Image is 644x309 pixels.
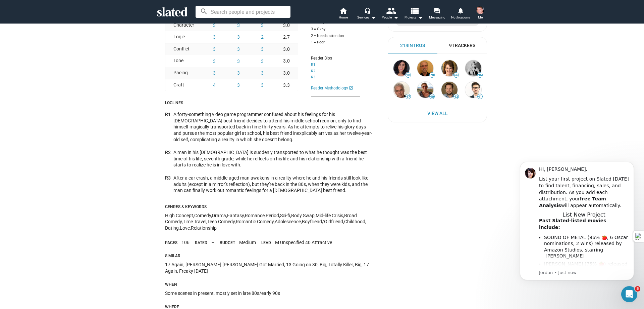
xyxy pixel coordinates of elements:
mat-icon: notifications [457,7,464,13]
span: 70 [430,73,434,77]
span: Broad Comedy , [165,213,357,225]
img: Beatrice von Schwerin [465,60,481,76]
iframe: Intercom live chat [621,286,637,302]
span: Relationship [191,225,217,231]
span: 36 [478,73,482,77]
button: 3 [250,67,274,79]
mat-icon: view_list [410,6,419,15]
span: Dating , [165,225,180,231]
mat-icon: people [386,6,396,15]
div: Craft [165,79,202,91]
button: 3 [202,43,226,55]
div: Genres & Keywords [165,204,373,213]
div: – [211,239,214,254]
span: 10 [406,73,411,77]
span: Body Swap , [291,213,316,218]
div: 106 [181,239,190,254]
a: Messaging [425,7,449,22]
span: High Concept , [165,213,194,218]
span: 47 [406,95,411,99]
span: Fantasy , [227,213,245,218]
button: People [378,7,402,22]
button: 3 [250,55,274,67]
div: 1 = Poor [311,40,360,45]
button: 3 [226,20,251,31]
span: Messaging [429,13,445,22]
div: 9 Trackers [449,42,475,49]
button: R2 [311,69,315,74]
div: 17 Again, [PERSON_NAME] [PERSON_NAME] Got Married, 13 Going on 30, Big, Totally Killer, Big, 17 A... [165,262,373,282]
span: Romantic Comedy , [236,219,275,224]
span: Teen Comedy , [207,219,236,224]
div: R1 [165,111,173,143]
div: After a car crash, a middle-aged man awakens in a reality where he and his friends still look lik... [173,175,373,194]
span: 40 [430,95,434,99]
div: M Unspecified 40 Attractive [275,239,332,254]
button: Daniel FarrandsMe [472,5,488,22]
span: Drama , [212,213,227,218]
button: 3 [202,31,226,43]
div: Rated [195,240,211,248]
button: 3 [226,55,251,67]
button: 3 [226,79,251,91]
mat-icon: headset_mic [364,7,370,13]
img: Gigi Causey [417,82,433,98]
div: 3.0 [274,67,298,79]
span: 41 [478,95,482,99]
img: Cynthia Bravo [393,60,410,76]
button: 3 [226,43,251,55]
div: Logic [165,31,202,43]
div: Budget [220,240,239,248]
div: Loglines [165,101,373,111]
mat-icon: arrow_drop_down [416,13,424,22]
button: 4 [202,79,226,91]
div: When [165,282,373,290]
div: 2 = Needs attention [311,33,360,39]
a: Reader Methodology [311,85,360,91]
span: Projects [405,13,423,22]
div: Tone [165,55,202,67]
button: 3 [250,20,274,31]
div: Pacing [165,67,202,79]
div: Services [357,13,376,22]
button: 3 [226,31,251,43]
span: Sci-fi , [280,213,291,218]
span: Adolescence , [275,219,302,224]
div: Similar [165,254,373,262]
div: Pages [165,240,181,248]
a: View All [389,107,485,119]
div: Character [165,20,202,31]
img: Bill Borden [393,82,410,98]
img: Brian Rogers [417,60,433,76]
button: 3 [202,55,226,67]
span: Notifications [451,13,470,22]
span: View All [395,107,480,119]
a: Home [331,7,355,22]
span: Comedy , [194,213,212,218]
span: Home [339,13,348,22]
div: R3 [165,175,173,194]
span: Me [478,13,483,22]
div: 3.0 [274,55,298,67]
mat-icon: arrow_drop_down [369,13,377,22]
div: 3 = Okay [311,27,360,32]
div: Reader Bios [311,56,360,61]
button: 3 [202,67,226,79]
span: Boyfriend/Girlfriend , [302,219,344,224]
div: 3.0 [274,20,298,31]
div: 2.7 [274,31,298,43]
span: Romance , [245,213,266,218]
img: Erik Olsen [441,82,458,98]
div: Medium [239,239,256,254]
span: 66 [454,73,459,77]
